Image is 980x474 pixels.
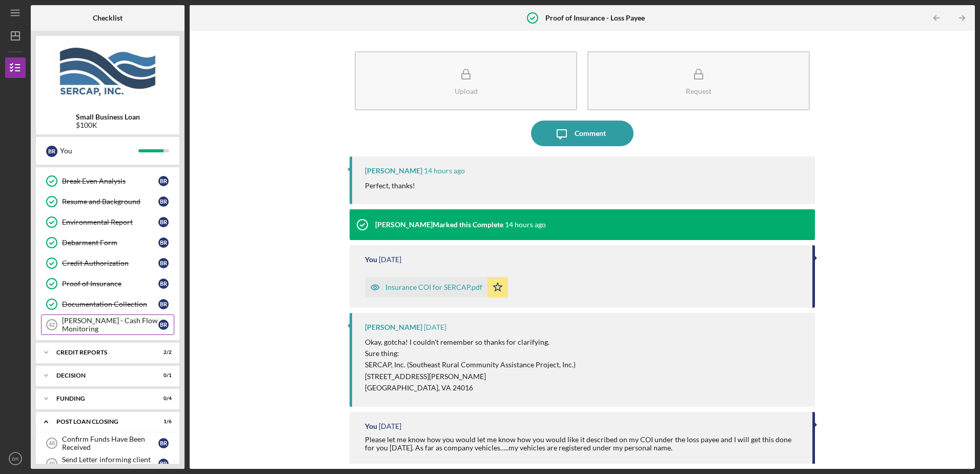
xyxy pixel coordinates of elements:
a: 48Confirm Funds Have Been ReceivedBR [41,433,174,453]
div: Proof of Insurance [62,280,158,288]
a: Resume and BackgroundBR [41,191,174,212]
div: POST LOAN CLOSING [56,419,146,425]
a: Environmental ReportBR [41,212,174,232]
div: Send Letter informing client of 1st Payment Due Form [62,456,158,472]
div: Break Even Analysis [62,177,158,185]
div: Environmental Report [62,218,158,226]
a: 42[PERSON_NAME] - Cash Flow MonitoringBR [41,314,174,335]
p: Okay, gotcha! I couldn't remember so thanks for clarifying. [365,337,576,348]
img: Product logo [36,41,179,103]
div: 2 / 2 [153,349,172,355]
div: Confirm Funds Have Been Received [62,435,158,451]
text: BR [12,456,18,462]
a: Proof of InsuranceBR [41,273,174,294]
div: B R [158,279,169,289]
div: Funding [56,396,146,402]
div: 1 / 6 [153,419,172,425]
time: 2025-08-28 16:58 [379,422,401,430]
button: Upload [355,51,577,110]
button: Comment [531,121,634,146]
time: 2025-09-03 01:09 [379,255,401,264]
div: Please let me know how you would let me know how you would like it described on my COI under the ... [365,436,802,452]
p: Perfect, thanks! [365,180,415,191]
div: B R [158,438,169,448]
div: B R [46,146,57,157]
button: Request [587,51,810,110]
b: Small Business Loan [76,113,140,121]
div: [PERSON_NAME] Marked this Complete [375,221,503,229]
a: Credit AuthorizationBR [41,253,174,273]
p: SERCAP, Inc. (Southeast Rural Community Assistance Project, Inc.) [365,359,576,370]
div: B R [158,459,169,469]
div: Documentation Collection [62,300,158,308]
div: Debarment Form [62,239,158,247]
div: Credit Authorization [62,259,158,267]
div: $100K [76,121,140,129]
div: Insurance COI for SERCAP.pdf [385,283,482,291]
div: Upload [455,87,478,95]
tspan: 48 [49,440,55,446]
div: Comment [575,121,606,146]
time: 2025-08-28 16:59 [424,323,446,331]
time: 2025-09-03 12:46 [505,221,546,229]
div: [PERSON_NAME] - Cash Flow Monitoring [62,317,158,333]
b: Proof of Insurance - Loss Payee [545,14,645,22]
div: 0 / 1 [153,372,172,379]
a: Documentation CollectionBR [41,294,174,314]
a: 49Send Letter informing client of 1st Payment Due FormBR [41,453,174,474]
div: You [365,255,377,264]
div: 0 / 4 [153,396,172,402]
div: You [60,142,138,160]
a: Break Even AnalysisBR [41,171,174,191]
div: credit reports [56,349,146,355]
div: B R [158,320,169,330]
div: B R [158,238,169,248]
p: [STREET_ADDRESS][PERSON_NAME] [365,371,576,382]
button: Insurance COI for SERCAP.pdf [365,277,508,298]
a: Debarment FormBR [41,232,174,253]
p: [GEOGRAPHIC_DATA], VA 24016 [365,382,576,393]
div: B R [158,176,169,186]
div: [PERSON_NAME] [365,323,422,331]
div: [PERSON_NAME] [365,167,422,175]
div: B R [158,217,169,227]
tspan: 42 [49,322,55,328]
div: B R [158,196,169,207]
time: 2025-09-03 12:46 [424,167,465,175]
div: B R [158,299,169,309]
button: BR [5,448,26,469]
b: Checklist [93,14,122,22]
div: Request [686,87,711,95]
tspan: 49 [49,461,55,467]
div: Decision [56,372,146,379]
div: You [365,422,377,430]
p: Sure thing: [365,348,576,359]
div: Resume and Background [62,197,158,206]
div: B R [158,258,169,268]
